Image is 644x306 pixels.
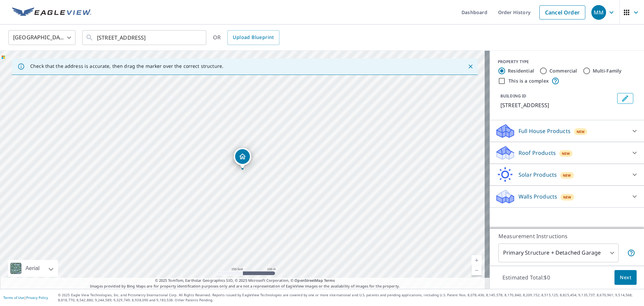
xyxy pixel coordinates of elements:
a: Privacy Policy [26,295,48,300]
a: Current Level 17, Zoom In [472,255,482,265]
img: EV Logo [12,7,91,17]
p: Full House Products [519,127,571,135]
div: Aerial [23,260,42,277]
div: MM [591,5,606,20]
p: [STREET_ADDRESS] [500,101,614,109]
div: Roof ProductsNew [495,145,639,161]
span: Next [620,273,631,282]
a: Terms of Use [3,295,24,300]
p: Walls Products [519,192,557,201]
a: Cancel Order [539,5,585,19]
div: [GEOGRAPHIC_DATA] [8,28,75,47]
span: New [577,129,585,134]
a: Upload Blueprint [227,30,279,45]
button: Edit building 1 [617,93,633,104]
div: Dropped pin, building 1, Residential property, 10049 NW 17th Rd Gainesville, FL 32606 [234,148,251,169]
p: Estimated Total: $0 [497,270,555,285]
span: Your report will include the primary structure and a detached garage if one exists. [627,249,635,257]
p: © 2025 Eagle View Technologies, Inc. and Pictometry International Corp. All Rights Reserved. Repo... [58,293,641,303]
a: OpenStreetMap [294,278,323,283]
p: Roof Products [519,149,556,157]
label: This is a complex [508,78,549,84]
button: Close [466,62,475,71]
div: OR [213,30,279,45]
div: PROPERTY TYPE [498,59,636,65]
div: Primary Structure + Detached Garage [498,244,619,262]
p: BUILDING ID [500,93,526,99]
div: Solar ProductsNew [495,167,639,183]
span: New [563,194,572,200]
p: Measurement Instructions [498,232,635,240]
label: Multi-Family [593,68,622,74]
span: New [562,151,570,156]
label: Commercial [549,68,577,74]
div: Walls ProductsNew [495,188,639,205]
span: © 2025 TomTom, Earthstar Geographics SIO, © 2025 Microsoft Corporation, © [155,278,335,283]
input: Search by address or latitude-longitude [97,28,193,47]
span: Upload Blueprint [233,33,274,42]
button: Next [614,270,637,285]
a: Terms [324,278,335,283]
p: Solar Products [519,171,557,179]
span: New [563,173,571,178]
p: Check that the address is accurate, then drag the marker over the correct structure. [30,63,223,69]
div: Full House ProductsNew [495,123,639,139]
label: Residential [508,68,534,74]
a: Current Level 17, Zoom Out [472,265,482,275]
div: Aerial [8,260,58,277]
p: | [3,296,48,300]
